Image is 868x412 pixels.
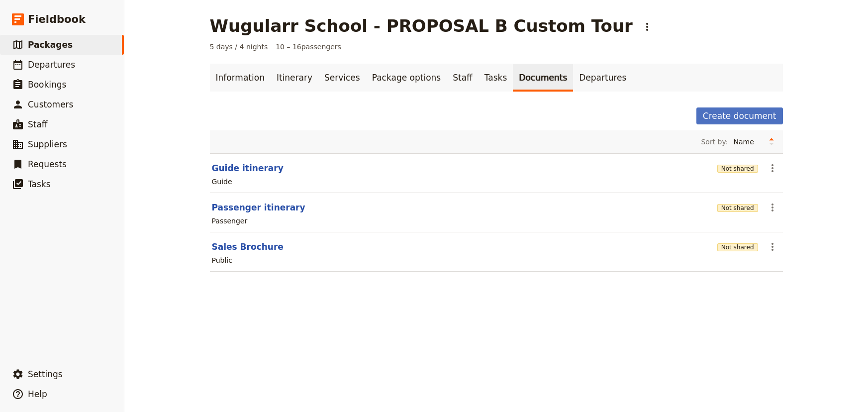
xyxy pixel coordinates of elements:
select: Sort by: [729,134,764,149]
span: Suppliers [28,139,67,149]
a: Itinerary [271,64,318,92]
a: Departures [573,64,632,92]
div: Guide [212,177,232,187]
span: Staff [28,119,48,129]
a: Package options [366,64,447,92]
span: Bookings [28,80,66,90]
a: Tasks [479,64,513,92]
span: 10 – 16 passengers [276,42,341,52]
div: Public [212,255,232,265]
a: Services [318,64,366,92]
span: Settings [28,369,63,379]
button: Guide itinerary [212,162,284,174]
button: Actions [764,238,781,255]
span: Tasks [28,179,51,189]
button: Passenger itinerary [212,202,305,213]
span: Help [28,389,47,399]
button: Not shared [717,165,758,173]
h1: Wugularr School - PROPOSAL B Custom Tour [210,16,633,36]
a: Staff [447,64,479,92]
span: Customers [28,100,73,109]
div: Passenger [212,216,248,226]
span: Fieldbook [28,12,86,27]
span: Sort by: [701,137,728,147]
span: Packages [28,40,73,50]
button: Not shared [717,243,758,251]
span: Requests [28,159,67,169]
span: 5 days / 4 nights [210,42,268,52]
button: Create document [696,107,783,124]
button: Actions [764,199,781,216]
button: Sales Brochure [212,241,284,253]
button: Not shared [717,204,758,212]
span: Departures [28,60,75,70]
a: Information [210,64,271,92]
button: Change sort direction [764,134,779,149]
a: Documents [513,64,573,92]
button: Actions [764,160,781,177]
button: Actions [639,18,656,35]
